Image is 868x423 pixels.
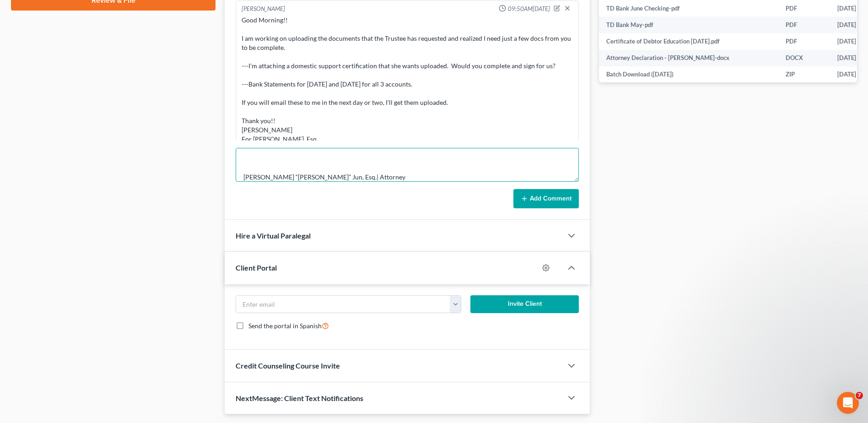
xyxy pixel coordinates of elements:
[236,296,450,313] input: Enter email
[236,394,363,402] span: NextMessage: Client Text Notifications
[599,66,778,83] td: Batch Download ([DATE])
[599,33,778,50] td: Certificate of Debtor Education [DATE].pdf
[856,392,863,399] span: 7
[236,263,277,272] span: Client Portal
[513,189,579,208] button: Add Comment
[242,16,573,144] div: Good Morning!! I am working on uploading the documents that the Trustee has requested and realize...
[236,231,311,240] span: Hire a Virtual Paralegal
[778,66,830,83] td: ZIP
[470,295,579,314] button: Invite Client
[778,33,830,50] td: PDF
[599,16,778,33] td: TD Bank May-pdf
[599,50,778,66] td: Attorney Declaration - [PERSON_NAME]-docx
[242,5,285,14] div: [PERSON_NAME]
[236,361,340,370] span: Credit Counseling Course Invite
[837,392,859,414] iframe: Intercom live chat
[778,16,830,33] td: PDF
[508,5,550,13] span: 09:50AM[DATE]
[248,322,322,330] span: Send the portal in Spanish
[778,50,830,66] td: DOCX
